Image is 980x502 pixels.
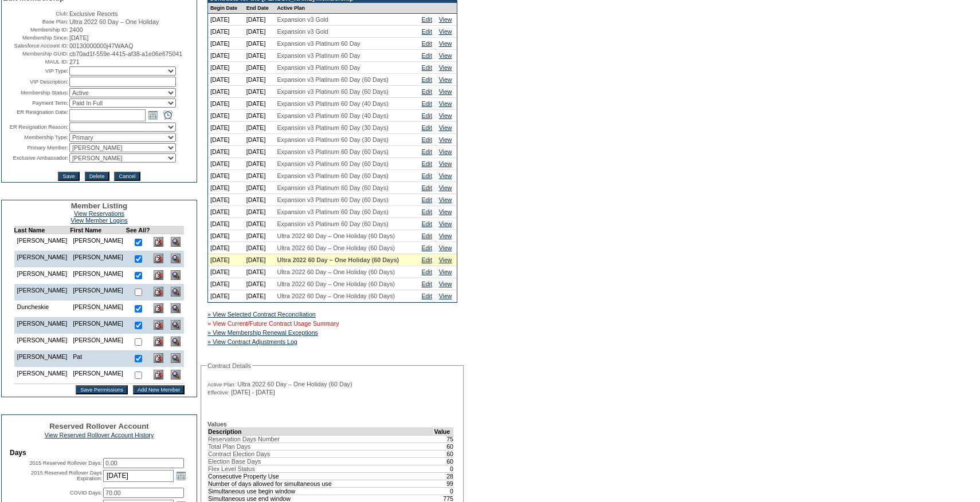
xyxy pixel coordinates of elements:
a: View [439,280,452,287]
td: [DATE] [244,26,275,38]
img: View Dashboard [171,320,181,330]
a: Edit [422,76,432,83]
td: [PERSON_NAME] [70,267,126,284]
td: [DATE] [208,98,244,110]
a: Edit [422,100,432,107]
td: [DATE] [244,50,275,62]
a: Edit [422,124,432,131]
span: Expansion v3 Platinum 60 Day (40 Days) [277,100,389,107]
td: ER Resignation Reason: [3,122,68,132]
td: [PERSON_NAME] [70,234,126,251]
a: View Reservations [74,210,124,217]
span: Exclusive Resorts [69,10,118,17]
a: View [439,52,452,59]
td: [DATE] [244,182,275,194]
td: [DATE] [208,242,244,254]
td: [DATE] [208,26,244,38]
td: [PERSON_NAME] [14,251,70,267]
td: [PERSON_NAME] [14,334,70,350]
a: Edit [422,28,432,35]
td: [DATE] [208,266,244,278]
img: Delete [154,237,163,247]
td: [DATE] [244,254,275,266]
td: [DATE] [208,86,244,98]
span: Expansion v3 Platinum 60 Day (60 Days) [277,148,389,155]
td: [DATE] [244,170,275,182]
span: Total Plan Days [208,443,250,450]
td: Base Plan: [3,18,68,25]
td: Last Name [14,227,70,234]
a: View Reserved Rollover Account History [45,432,154,438]
td: Primary Member: [3,143,68,152]
td: Membership ID: [3,26,68,33]
a: Edit [422,64,432,71]
span: Ultra 2022 60 Day – One Holiday (60 Days) [277,280,395,287]
a: Edit [422,136,432,143]
span: Expansion v3 Platinum 60 Day [277,40,360,47]
td: [DATE] [208,134,244,146]
td: Description [208,428,434,435]
td: [PERSON_NAME] [14,234,70,251]
span: Contract Election Days [208,450,270,457]
span: Expansion v3 Platinum 60 Day (60 Days) [277,208,389,215]
a: View [439,184,452,191]
span: Expansion v3 Platinum 60 Day [277,64,360,71]
span: Ultra 2022 60 Day – One Holiday (60 Days) [277,232,395,239]
td: [DATE] [208,38,244,50]
td: 775 [434,495,454,502]
td: [DATE] [244,14,275,26]
td: [DATE] [244,38,275,50]
a: Edit [422,244,432,251]
td: Membership GUID: [3,50,68,57]
a: View [439,208,452,215]
a: View [439,64,452,71]
td: MAUL ID: [3,58,68,65]
td: [DATE] [208,278,244,290]
span: cb70ad1f-559e-4415-af38-a1e06e675041 [69,50,182,57]
legend: Contract Details [206,362,252,369]
a: Edit [422,208,432,215]
td: Consecutive Property Use [208,472,434,480]
a: Edit [422,196,432,203]
span: [DATE] [69,34,89,41]
span: Flex Level Status [208,465,255,472]
img: View Dashboard [171,287,181,297]
td: [DATE] [244,158,275,170]
td: [DATE] [208,62,244,74]
span: Ultra 2022 60 Day – One Holiday (60 Days) [277,256,399,263]
a: Edit [422,232,432,239]
a: Edit [422,256,432,263]
span: Expansion v3 Platinum 60 Day (60 Days) [277,160,389,167]
input: Add New Member [133,385,185,394]
a: View [439,220,452,227]
a: View [439,40,452,47]
td: [PERSON_NAME] [14,317,70,334]
td: Membership Status: [3,88,68,97]
a: View [439,16,452,23]
td: End Date [244,3,275,14]
span: Reservation Days Number [208,436,280,442]
td: Salesforce Account ID: [3,42,68,49]
td: [DATE] [244,242,275,254]
a: View [439,244,452,251]
span: Active Plan: [207,381,236,388]
td: Simultaneous use end window [208,495,434,502]
td: [DATE] [244,62,275,74]
td: [DATE] [208,290,244,302]
span: Expansion v3 Platinum 60 Day (30 Days) [277,136,389,143]
a: View [439,148,452,155]
td: Membership Type: [3,133,68,142]
a: » View Current/Future Contract Usage Summary [207,320,339,327]
td: [DATE] [208,182,244,194]
span: Ultra 2022 60 Day – One Holiday (60 Days) [277,292,395,299]
td: See All? [126,227,150,234]
a: Edit [422,184,432,191]
td: [DATE] [244,146,275,158]
span: Reserved Rollover Account [49,422,149,430]
span: Expansion v3 Gold [277,28,328,35]
input: Save Permissions [76,385,128,394]
td: [DATE] [244,194,275,206]
img: Delete [154,270,163,280]
td: 0 [434,465,454,472]
a: Open the calendar popup. [175,469,187,482]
